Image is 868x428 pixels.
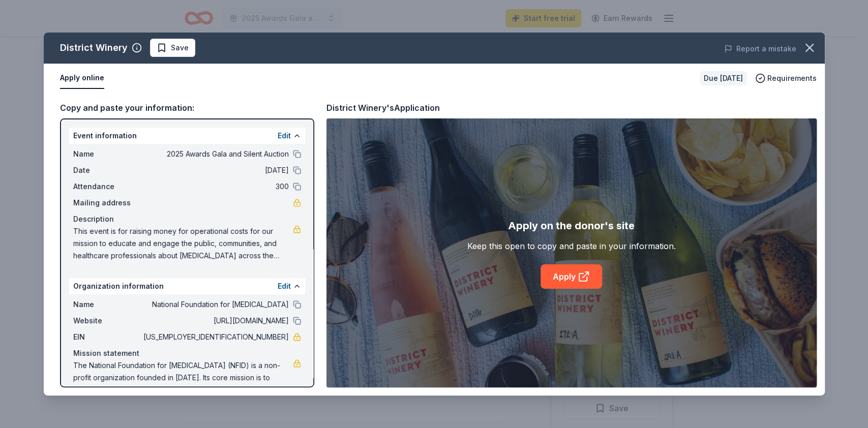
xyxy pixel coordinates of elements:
div: District Winery [60,40,128,56]
span: 300 [141,180,289,193]
span: Save [171,42,189,54]
div: Due [DATE] [700,71,747,85]
span: [DATE] [141,164,289,176]
button: Edit [278,280,291,292]
span: Mailing address [73,197,141,209]
span: Requirements [767,72,817,84]
div: Organization information [69,278,305,294]
span: EIN [73,331,141,343]
span: Website [73,315,141,327]
span: Date [73,164,141,176]
button: Requirements [755,72,817,84]
div: Description [73,213,301,225]
span: Name [73,148,141,160]
button: Save [150,39,195,57]
div: Copy and paste your information: [60,101,314,114]
span: Attendance [73,180,141,193]
div: Keep this open to copy and paste in your information. [467,240,676,252]
button: Apply online [60,68,104,89]
span: National Foundation for [MEDICAL_DATA] [141,298,289,311]
span: [URL][DOMAIN_NAME] [141,315,289,327]
div: Event information [69,128,305,144]
span: This event is for raising money for operational costs for our mission to educate and engage the p... [73,225,293,262]
div: Mission statement [73,347,301,359]
span: The National Foundation for [MEDICAL_DATA] (NFID) is a non-profit organization founded in [DATE].... [73,359,293,396]
div: District Winery's Application [326,101,440,114]
span: Name [73,298,141,311]
span: [US_EMPLOYER_IDENTIFICATION_NUMBER] [141,331,289,343]
button: Report a mistake [724,43,796,55]
div: Apply on the donor's site [508,218,635,234]
span: 2025 Awards Gala and Silent Auction [141,148,289,160]
a: Apply [541,264,602,289]
button: Edit [278,130,291,142]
